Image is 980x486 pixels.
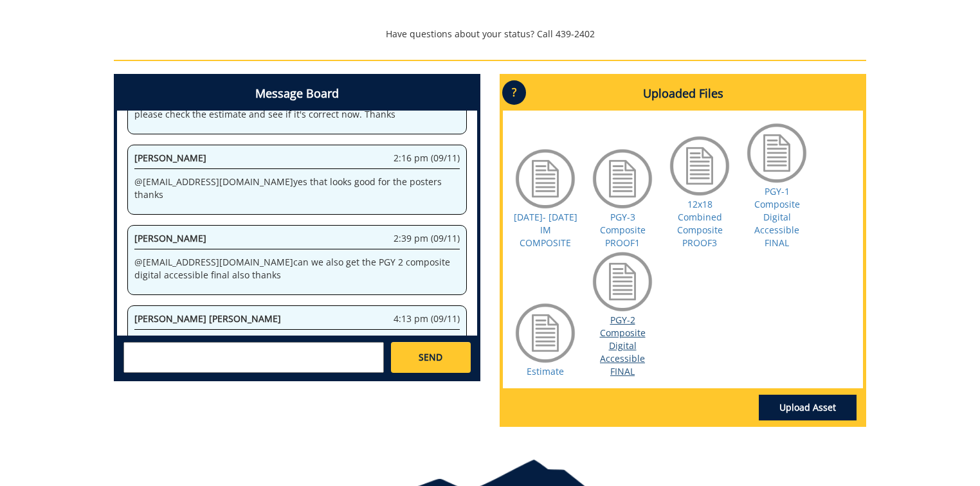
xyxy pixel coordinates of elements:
p: @ [EMAIL_ADDRESS][DOMAIN_NAME] can we also get the PGY 2 composite digital accessible final also ... [134,256,460,282]
span: 2:16 pm (09/11) [394,152,460,165]
span: [PERSON_NAME] [PERSON_NAME] [134,312,281,325]
span: 2:39 pm (09/11) [394,232,460,245]
a: [DATE]- [DATE] IM COMPOSITE [514,211,577,249]
p: ? [502,80,526,105]
a: PGY-1 Composite Digital Accessible FINAL [754,185,800,249]
span: [PERSON_NAME] [134,152,206,164]
a: Upload Asset [759,395,857,420]
span: [PERSON_NAME] [134,232,206,244]
textarea: messageToSend [123,342,384,373]
a: Estimate [527,365,564,377]
a: PGY-2 Composite Digital Accessible FINAL [600,314,646,377]
a: 12x18 Combined Composite PROOF3 [677,198,723,249]
h4: Uploaded Files [503,77,863,111]
span: SEND [419,351,442,364]
p: @ [EMAIL_ADDRESS][DOMAIN_NAME] yes that looks good for the posters thanks [134,175,460,201]
h4: Message Board [117,77,477,111]
p: Have questions about your status? Call 439-2402 [114,28,866,40]
a: SEND [391,342,471,373]
a: PGY-3 Composite PROOF1 [600,211,646,249]
span: 4:13 pm (09/11) [394,312,460,325]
